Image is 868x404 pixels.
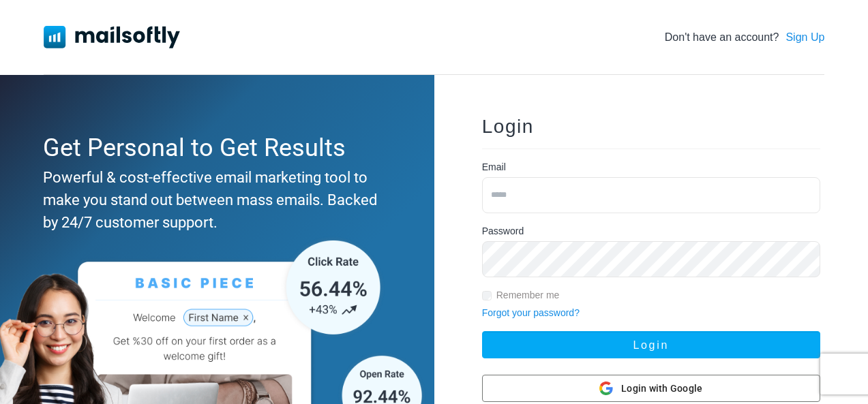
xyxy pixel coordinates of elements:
[785,29,824,46] a: Sign Up
[482,224,524,238] label: Password
[482,331,820,358] button: Login
[665,29,825,46] div: Don't have an account?
[44,26,180,48] img: Mailsoftly
[621,382,702,396] span: Login with Google
[482,375,820,402] button: Login with Google
[496,288,560,302] label: Remember me
[43,166,385,234] div: Powerful & cost-effective email marketing tool to make you stand out between mass emails. Backed ...
[482,307,580,318] a: Forgot your password?
[482,160,506,174] label: Email
[43,129,385,166] div: Get Personal to Get Results
[482,116,534,137] span: Login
